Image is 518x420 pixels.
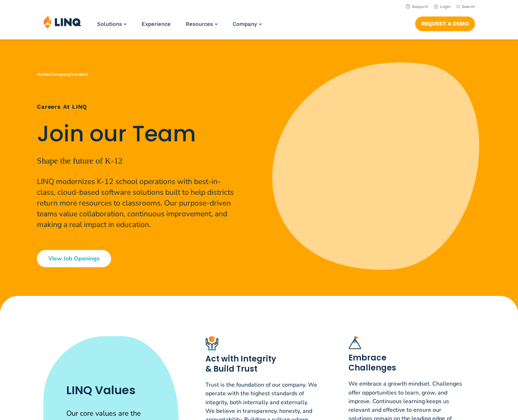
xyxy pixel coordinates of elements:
[37,176,238,230] p: LINQ modernizes K-12 school operations with best-in-class, cloud-based software solutions built t...
[37,72,88,77] span: / /
[66,382,156,398] h2: LINQ Values
[233,21,262,27] a: Company
[72,72,88,77] span: Careers
[186,21,218,27] a: Resources
[37,72,49,77] a: Home
[456,4,475,9] button: Open Search Bar
[462,4,475,9] span: Search
[186,21,213,27] span: Resources
[37,250,111,267] a: View Job Openings
[43,15,81,29] img: LINQ | K‑12 Software
[97,21,122,27] span: Solutions
[233,21,257,27] span: Company
[37,121,238,147] h2: Join our Team
[415,15,475,31] nav: Button Navigation
[51,72,70,77] a: Company
[37,154,238,167] p: Shape the future of K-12
[97,21,127,27] a: Solutions
[97,15,262,39] nav: Primary Navigation
[406,4,428,9] a: Support
[205,354,319,374] h3: Act with Integrity & Build Trust
[37,103,238,111] h1: Careers at LINQ
[434,4,451,9] a: Login
[142,21,171,27] a: Experience
[415,16,475,31] a: Request a Demo
[348,353,462,373] h3: Embrace Challenges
